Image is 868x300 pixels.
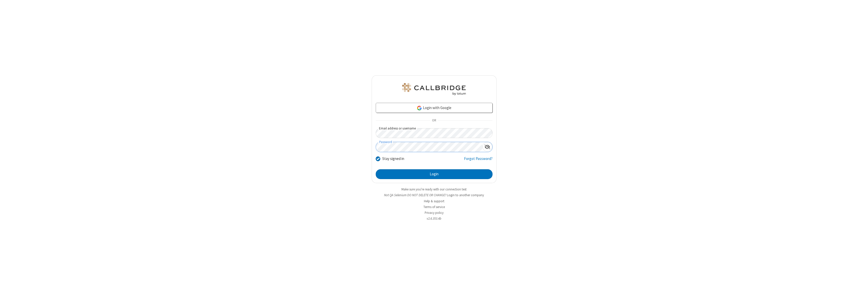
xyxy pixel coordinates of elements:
[482,142,492,151] div: Show password
[376,103,493,113] a: Login with Google
[401,83,467,95] img: QA Selenium DO NOT DELETE OR CHANGE
[447,193,484,197] button: Login to another company
[424,199,444,203] a: Help & support
[423,205,445,209] a: Terms of service
[401,187,467,191] a: Make sure you're ready with our connection test
[372,193,497,197] li: Not QA Selenium DO NOT DELETE OR CHANGE?
[376,142,482,152] input: Password
[464,156,493,165] a: Forgot Password?
[417,105,422,111] img: google-icon.png
[376,128,493,138] input: Email address or username
[382,156,404,162] label: Stay signed in
[372,216,497,221] li: v2.6.353.4b
[430,117,438,124] span: OR
[425,211,444,215] a: Privacy policy
[376,169,493,179] button: Login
